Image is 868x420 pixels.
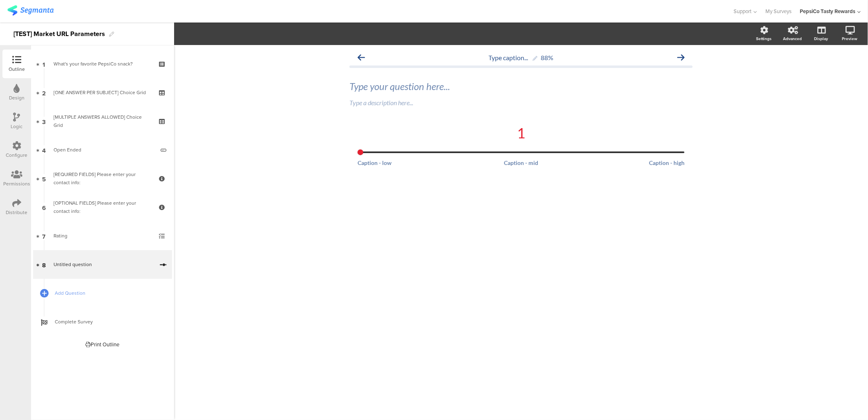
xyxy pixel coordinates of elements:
[814,36,828,42] div: Display
[842,36,857,42] div: Preview
[42,174,46,183] span: 5
[54,88,151,97] div: [ONE ANSWER PER SUBJECT] Choice Grid
[33,50,172,78] a: 1 What's your favorite PepsiCo snack?
[42,145,46,154] span: 4
[33,78,172,107] a: 2 [ONE ANSWER PER SUBJECT] Choice Grid
[54,232,151,240] div: Rating
[358,124,685,141] div: 1
[9,65,25,73] div: Outline
[42,88,46,97] span: 2
[55,318,159,326] span: Complete Survey
[9,94,25,102] div: Design
[33,221,172,250] a: 7 Rating
[349,99,693,106] div: Type a description here...
[54,60,151,68] div: What's your favorite PepsiCo snack?
[734,7,752,15] span: Support
[54,113,151,129] div: [MULTIPLE ANSWERS ALLOWED] Choice Grid
[42,260,46,269] span: 8
[43,59,45,68] span: 1
[783,36,802,42] div: Advanced
[11,123,23,130] div: Logic
[86,341,120,348] div: Print Outline
[649,159,685,166] span: Caption - high
[13,27,105,41] div: [TEST] Market URL Parameters
[33,107,172,135] a: 3 [MULTIPLE ANSWERS ALLOWED] Choice Grid
[358,159,391,166] span: Caption - low
[54,170,151,187] div: [REQUIRED FIELDS] Please enter your contact info:
[6,209,28,216] div: Distribute
[42,117,46,126] span: 3
[54,261,92,268] span: Untitled question
[33,193,172,221] a: 6 [OPTIONAL FIELDS] Please enter your contact info:
[54,199,151,215] div: [OPTIONAL FIELDS] Please enter your contact info:
[54,146,154,154] div: Open Ended
[7,5,54,16] img: segmanta logo
[33,164,172,193] a: 5 [REQUIRED FIELDS] Please enter your contact info:
[3,180,30,187] div: Permissions
[33,250,172,279] a: 8 Untitled question
[349,80,693,93] div: Type your question here...
[541,54,554,61] div: 88%
[42,203,46,212] span: 6
[33,307,172,336] a: Complete Survey
[55,289,159,297] span: Add Question
[756,36,772,42] div: Settings
[504,159,538,166] span: Caption - mid
[800,7,855,15] div: PepsiCo Tasty Rewards
[43,231,46,240] span: 7
[6,151,28,159] div: Configure
[33,135,172,164] a: 4 Open Ended
[489,54,528,61] span: Type caption...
